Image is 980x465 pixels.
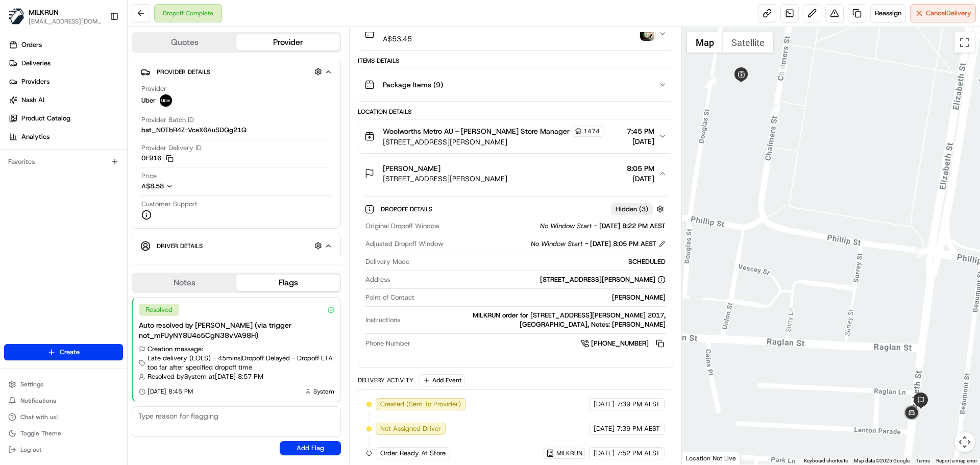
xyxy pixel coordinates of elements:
[365,293,414,302] span: Point of Contact
[141,115,194,125] span: Provider Batch ID
[404,311,665,329] div: MILKRUN order for [STREET_ADDRESS][PERSON_NAME] 2017, [GEOGRAPHIC_DATA], Notes: [PERSON_NAME]
[21,59,51,68] span: Deliveries
[141,154,174,163] button: 0F916
[140,237,332,254] button: Driver Details
[358,157,672,190] button: [PERSON_NAME][STREET_ADDRESS][PERSON_NAME]8:05 PM[DATE]
[380,424,441,433] span: Not Assigned Driver
[723,32,773,53] button: Show satellite imagery
[365,222,439,231] span: Original Dropoff Window
[4,344,123,360] button: Create
[420,374,465,386] button: Add Event
[926,9,971,18] span: Cancel Delivery
[590,239,656,249] span: [DATE] 8:05 PM AEST
[413,257,665,266] div: SCHEDULED
[139,304,179,316] div: Resolved
[383,80,443,90] span: Package Items ( 9 )
[684,451,718,464] a: Open this area in Google Maps (opens a new window)
[21,95,44,105] span: Nash AI
[209,372,263,381] span: at [DATE] 8:57 PM
[585,239,588,249] span: -
[148,354,334,372] span: Late delivery (LOLS) - 45mins | Dropoff Delayed - Dropoff ETA too far after specified dropoff time
[594,424,615,433] span: [DATE]
[380,400,461,409] span: Created (Sent To Provider)
[160,94,172,107] img: uber-new-logo.jpeg
[365,239,443,249] span: Adjusted Dropoff Window
[4,154,123,170] div: Favorites
[157,242,203,250] span: Driver Details
[531,239,583,249] span: No Window Start
[854,458,910,463] span: Map data ©2025 Google
[705,77,717,88] div: 22
[20,413,58,421] span: Chat with us!
[4,74,127,90] a: Providers
[627,126,654,136] span: 7:45 PM
[916,458,930,463] a: Terms (opens in new tab)
[365,339,410,348] span: Phone Number
[617,424,660,433] span: 7:39 PM AEST
[684,451,718,464] img: Google
[916,247,927,258] div: 25
[141,126,247,135] span: bat_N0TbR4Z-VceX6AuSDQg21Q
[383,163,440,174] span: [PERSON_NAME]
[936,458,977,463] a: Report a map error
[8,8,24,25] img: MILKRUN
[29,17,102,26] button: [EMAIL_ADDRESS][DOMAIN_NAME]
[358,57,673,65] div: Items Details
[133,275,236,291] button: Notes
[804,457,848,464] button: Keyboard shortcuts
[540,275,666,284] div: [STREET_ADDRESS][PERSON_NAME]
[616,205,648,214] span: Hidden ( 3 )
[591,339,649,348] span: [PHONE_NUMBER]
[704,77,716,88] div: 19
[875,9,901,18] span: Reassign
[4,55,127,71] a: Deliveries
[640,27,654,41] img: photo_proof_of_delivery image
[419,293,665,302] div: [PERSON_NAME]
[4,394,123,408] button: Notifications
[29,7,59,17] span: MILKRUN
[20,446,41,454] span: Log out
[583,127,600,135] span: 1474
[594,449,615,458] span: [DATE]
[20,397,56,405] span: Notifications
[910,4,976,22] button: CancelDelivery
[383,34,412,44] span: A$53.45
[4,129,127,145] a: Analytics
[594,222,597,231] span: -
[627,136,654,146] span: [DATE]
[236,34,340,51] button: Provider
[776,64,788,76] div: 24
[627,163,654,174] span: 8:05 PM
[365,275,390,284] span: Address
[4,37,127,53] a: Orders
[687,32,723,53] button: Show street map
[870,4,906,22] button: Reassign
[140,63,332,80] button: Provider Details
[581,338,666,349] a: [PHONE_NUMBER]
[954,432,975,452] button: Map camera controls
[141,84,166,93] span: Provider
[380,449,446,458] span: Order Ready At Store
[21,132,50,141] span: Analytics
[60,348,80,357] span: Create
[358,376,413,384] div: Delivery Activity
[383,126,570,136] span: Woolworths Metro AU - [PERSON_NAME] Store Manager
[4,110,127,127] a: Product Catalog
[358,119,672,153] button: Woolworths Metro AU - [PERSON_NAME] Store Manager1474[STREET_ADDRESS][PERSON_NAME]7:45 PM[DATE]
[133,34,236,51] button: Quotes
[682,452,741,464] div: Location Not Live
[617,400,660,409] span: 7:39 PM AEST
[4,443,123,457] button: Log out
[148,372,207,381] span: Resolved by System
[594,400,615,409] span: [DATE]
[139,320,334,340] div: Auto resolved by [PERSON_NAME] (via trigger not_mFUyNY8U4o5CgN38vVA98H)
[611,203,667,215] button: Hidden (3)
[617,449,660,458] span: 7:52 PM AEST
[4,92,127,108] a: Nash AI
[599,222,666,231] span: [DATE] 8:22 PM AEST
[556,449,582,457] span: MILKRUN
[4,426,123,440] button: Toggle Theme
[358,108,673,116] div: Location Details
[148,345,203,354] span: Creation message:
[358,190,672,368] div: [PERSON_NAME][STREET_ADDRESS][PERSON_NAME]8:05 PM[DATE]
